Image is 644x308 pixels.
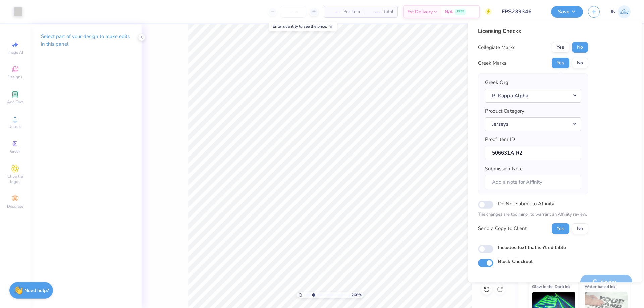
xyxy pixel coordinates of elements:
[498,258,533,265] label: Block Checkout
[10,149,20,154] span: Greek
[269,22,337,31] div: Enter quantity to see the price.
[485,165,523,173] label: Submission Note
[368,8,381,15] span: – –
[351,292,362,298] span: 268 %
[552,223,569,234] button: Yes
[7,50,23,55] span: Image AI
[610,8,616,16] span: JN
[498,199,554,208] label: Do Not Submit to Affinity
[7,99,23,105] span: Add Text
[24,287,49,294] strong: Need help?
[478,27,588,35] div: Licensing Checks
[328,8,341,15] span: – –
[407,8,433,15] span: Est. Delivery
[280,6,306,18] input: – –
[485,175,581,189] input: Add a note for Affinity
[572,58,588,68] button: No
[572,223,588,234] button: No
[445,8,453,15] span: N/A
[478,59,506,67] div: Greek Marks
[8,124,22,129] span: Upload
[572,42,588,53] button: No
[343,8,360,15] span: Per Item
[551,6,583,18] button: Save
[485,107,524,115] label: Product Category
[7,204,23,209] span: Decorate
[585,283,615,290] span: Water based Ink
[485,136,515,143] label: Proof Item ID
[8,74,22,80] span: Designs
[457,9,464,14] span: FREE
[485,89,581,103] button: Pi Kappa Alpha
[478,225,527,232] div: Send a Copy to Client
[552,58,569,68] button: Yes
[552,42,569,53] button: Yes
[498,244,566,251] label: Includes text that isn't editable
[610,5,631,18] a: JN
[383,8,393,15] span: Total
[3,174,27,184] span: Clipart & logos
[497,5,546,18] input: Untitled Design
[618,5,631,18] img: Jacky Noya
[532,283,570,290] span: Glow in the Dark Ink
[485,117,581,131] button: Jerseys
[41,33,131,48] p: Select part of your design to make edits in this panel
[485,79,508,86] label: Greek Org
[478,44,515,51] div: Collegiate Marks
[478,211,588,218] p: The changes are too minor to warrant an Affinity review.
